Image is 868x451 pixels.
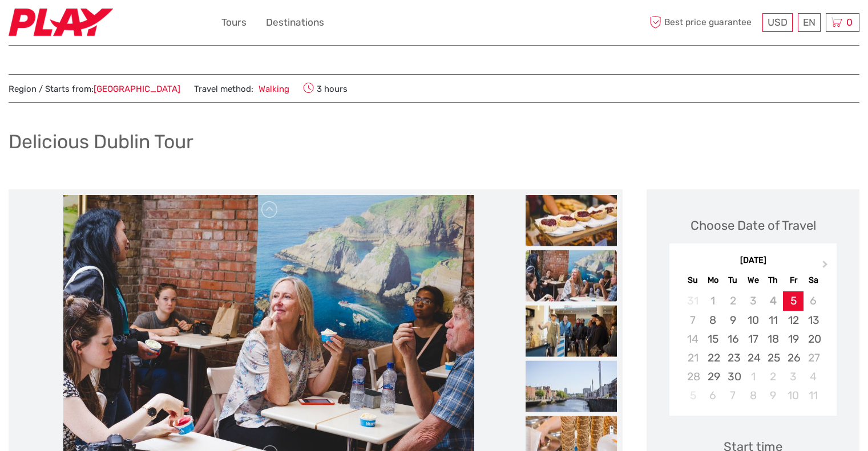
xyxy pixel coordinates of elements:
[9,83,180,95] span: Region / Starts from:
[783,273,803,288] div: Fr
[683,367,703,386] div: Not available Sunday, September 28th, 2025
[526,250,617,302] img: 20023fa07fbd49b285c23141aa3c3dd0_slider_thumbnail.jpg
[783,291,803,310] div: Choose Friday, September 5th, 2025
[804,311,823,330] div: Choose Saturday, September 13th, 2025
[9,9,113,36] img: 2467-7e1744d7-2434-4362-8842-68c566c31c52_logo_small.jpg
[703,311,723,330] div: Choose Monday, September 8th, 2025
[221,14,247,31] a: Tours
[763,311,783,330] div: Choose Thursday, September 11th, 2025
[253,84,289,94] a: Walking
[673,291,833,405] div: month 2025-09
[743,330,763,348] div: Choose Wednesday, September 17th, 2025
[743,291,763,310] div: Not available Wednesday, September 3rd, 2025
[703,386,723,405] div: Choose Monday, October 6th, 2025
[94,84,180,94] a: [GEOGRAPHIC_DATA]
[783,367,803,386] div: Choose Friday, October 3rd, 2025
[647,13,760,32] span: Best price guarantee
[703,273,723,288] div: Mo
[783,386,803,405] div: Choose Friday, October 10th, 2025
[266,14,324,31] a: Destinations
[804,291,823,310] div: Not available Saturday, September 6th, 2025
[703,330,723,348] div: Choose Monday, September 15th, 2025
[783,330,803,348] div: Choose Friday, September 19th, 2025
[703,348,723,367] div: Choose Monday, September 22nd, 2025
[743,348,763,367] div: Choose Wednesday, September 24th, 2025
[804,367,823,386] div: Choose Saturday, October 4th, 2025
[743,386,763,405] div: Choose Wednesday, October 8th, 2025
[723,386,743,405] div: Choose Tuesday, October 7th, 2025
[683,291,703,310] div: Not available Sunday, August 31st, 2025
[763,386,783,405] div: Choose Thursday, October 9th, 2025
[723,367,743,386] div: Choose Tuesday, September 30th, 2025
[683,348,703,367] div: Not available Sunday, September 21st, 2025
[763,367,783,386] div: Choose Thursday, October 2nd, 2025
[798,13,821,32] div: EN
[763,291,783,310] div: Not available Thursday, September 4th, 2025
[804,348,823,367] div: Not available Saturday, September 27th, 2025
[743,311,763,330] div: Choose Wednesday, September 10th, 2025
[723,291,743,310] div: Not available Tuesday, September 2nd, 2025
[303,80,348,96] span: 3 hours
[526,306,617,357] img: 7fb69118e62f4e02be8a63f886813625_slider_thumbnail.jpg
[763,273,783,288] div: Th
[845,17,854,28] span: 0
[804,330,823,348] div: Choose Saturday, September 20th, 2025
[804,386,823,405] div: Choose Saturday, October 11th, 2025
[669,255,837,267] div: [DATE]
[703,291,723,310] div: Not available Monday, September 1st, 2025
[703,367,723,386] div: Choose Monday, September 29th, 2025
[723,311,743,330] div: Choose Tuesday, September 9th, 2025
[9,130,193,153] h1: Delicious Dublin Tour
[683,273,703,288] div: Su
[783,348,803,367] div: Choose Friday, September 26th, 2025
[194,80,289,96] span: Travel method:
[723,348,743,367] div: Choose Tuesday, September 23rd, 2025
[817,258,835,276] button: Next Month
[763,330,783,348] div: Choose Thursday, September 18th, 2025
[683,330,703,348] div: Not available Sunday, September 14th, 2025
[768,17,788,28] span: USD
[683,311,703,330] div: Not available Sunday, September 7th, 2025
[743,273,763,288] div: We
[526,195,617,246] img: e7931cbc5a6444fc9ffff4ab8e17d5ce_slider_thumbnail.jpg
[723,273,743,288] div: Tu
[526,361,617,412] img: 044fb25f39154318a51b665d5a051336_slider_thumbnail.jpg
[743,367,763,386] div: Choose Wednesday, October 1st, 2025
[763,348,783,367] div: Choose Thursday, September 25th, 2025
[783,311,803,330] div: Choose Friday, September 12th, 2025
[691,217,816,234] div: Choose Date of Travel
[723,330,743,348] div: Choose Tuesday, September 16th, 2025
[804,273,823,288] div: Sa
[683,386,703,405] div: Not available Sunday, October 5th, 2025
